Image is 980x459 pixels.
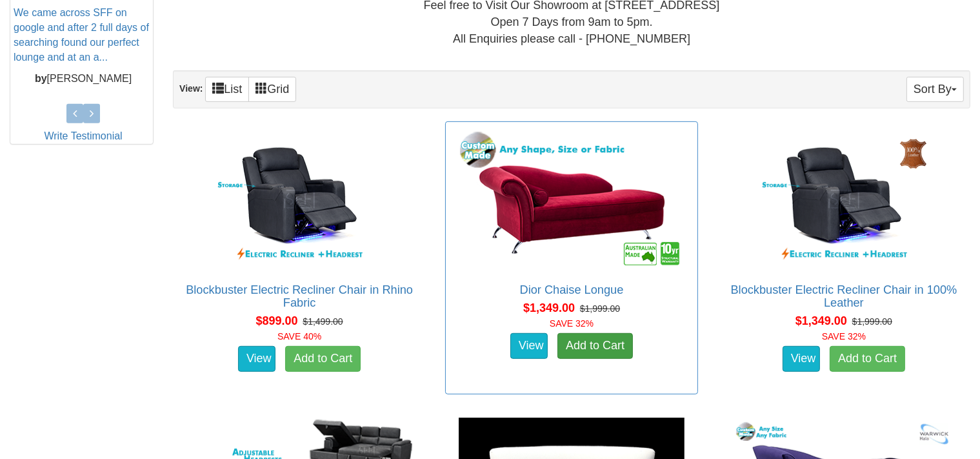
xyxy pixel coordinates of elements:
[520,283,624,296] a: Dior Chaise Longue
[303,316,343,327] del: $1,499.00
[783,346,820,372] a: View
[580,303,620,314] del: $1,999.00
[14,72,153,87] p: [PERSON_NAME]
[248,77,296,102] a: Grid
[14,7,149,63] a: We came across SFF on google and after 2 full days of searching found our perfect lounge and at a...
[238,346,275,372] a: View
[830,346,905,372] a: Add to Cart
[557,333,633,359] a: Add to Cart
[256,314,298,327] span: $899.00
[523,301,575,314] span: $1,349.00
[186,283,413,309] a: Blockbuster Electric Recliner Chair in Rhino Fabric
[205,77,249,102] a: List
[35,73,47,84] b: by
[728,128,960,270] img: Blockbuster Electric Recliner Chair in 100% Leather
[183,128,415,270] img: Blockbuster Electric Recliner Chair in Rhino Fabric
[455,128,688,270] img: Dior Chaise Longue
[906,77,964,102] button: Sort By
[795,314,847,327] span: $1,349.00
[510,333,548,359] a: View
[731,283,957,309] a: Blockbuster Electric Recliner Chair in 100% Leather
[285,346,361,372] a: Add to Cart
[822,331,866,342] font: SAVE 32%
[44,130,122,141] a: Write Testimonial
[277,331,321,342] font: SAVE 40%
[179,83,203,94] strong: View:
[550,318,594,329] font: SAVE 32%
[852,316,892,327] del: $1,999.00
